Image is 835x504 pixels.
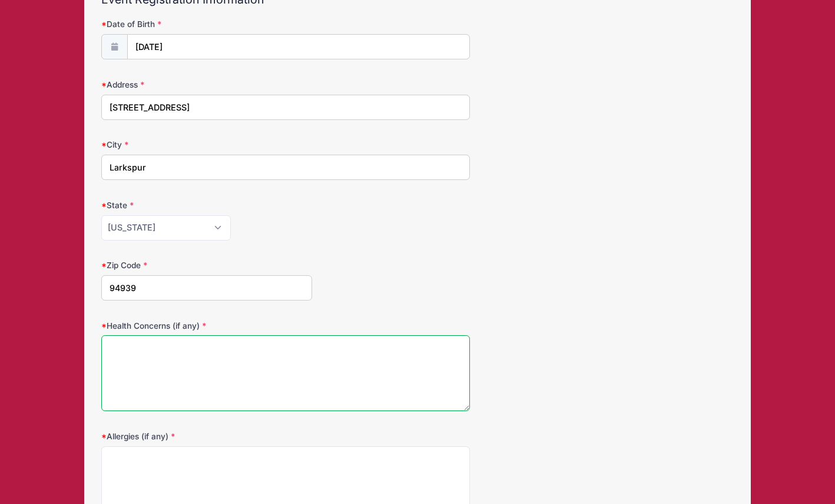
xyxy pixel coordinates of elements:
[101,79,312,91] label: Address
[101,275,312,301] input: xxxxx
[101,259,312,271] label: Zip Code
[101,139,312,151] label: City
[101,320,312,332] label: Health Concerns (if any)
[101,430,312,442] label: Allergies (if any)
[127,34,470,59] input: mm/dd/yyyy
[101,199,312,211] label: State
[101,18,312,30] label: Date of Birth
